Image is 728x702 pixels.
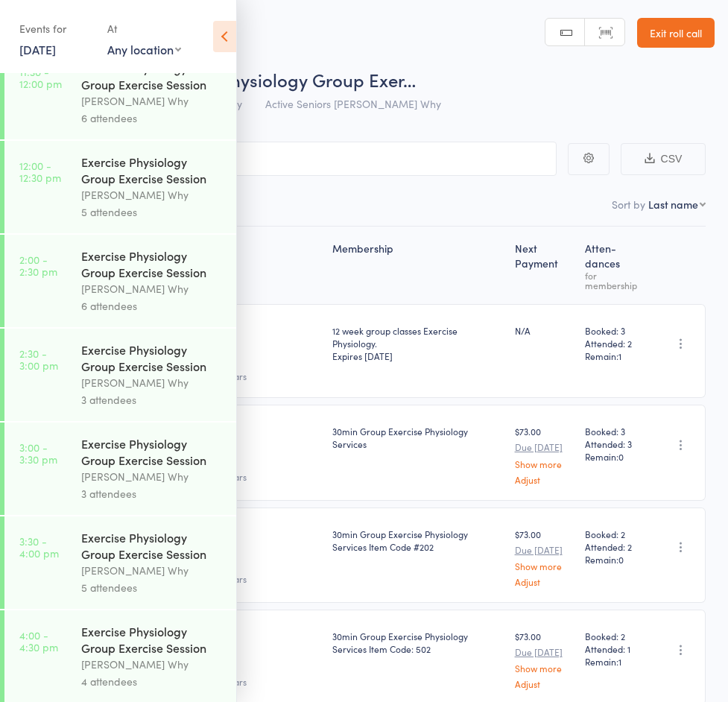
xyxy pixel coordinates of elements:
[585,655,645,668] span: Remain:
[19,253,57,277] time: 2:00 - 2:30 pm
[515,647,573,657] small: Due [DATE]
[585,337,645,350] span: Attended: 2
[332,528,503,553] div: 30min Group Exercise Physiology Services Item Code #202
[332,350,503,362] div: Expires [DATE]
[515,679,573,689] a: Adjust
[81,203,224,221] div: 5 attendees
[81,92,224,110] div: [PERSON_NAME] Why
[19,535,59,559] time: 3:30 - 4:00 pm
[19,347,58,371] time: 2:30 - 3:00 pm
[19,66,62,89] time: 11:30 - 12:00 pm
[81,656,224,673] div: [PERSON_NAME] Why
[81,374,224,391] div: [PERSON_NAME] Why
[515,528,573,586] div: $73.00
[612,197,645,212] label: Sort by
[618,553,624,566] span: 0
[81,297,224,314] div: 6 attendees
[19,629,58,653] time: 4:00 - 4:30 pm
[19,441,57,465] time: 3:00 - 3:30 pm
[585,630,645,642] span: Booked: 2
[81,562,224,579] div: [PERSON_NAME] Why
[4,423,236,515] a: 3:00 -3:30 pmExercise Physiology Group Exercise Session[PERSON_NAME] Why3 attendees
[515,442,573,452] small: Due [DATE]
[515,561,573,571] a: Show more
[265,96,441,111] span: Active Seniors [PERSON_NAME] Why
[148,67,416,92] span: Exercise Physiology Group Exer…
[648,197,698,212] div: Last name
[585,642,645,655] span: Attended: 1
[332,425,503,450] div: 30min Group Exercise Physiology Services
[515,663,573,673] a: Show more
[19,159,61,183] time: 12:00 - 12:30 pm
[637,18,715,48] a: Exit roll call
[585,350,645,362] span: Remain:
[618,655,621,668] span: 1
[4,516,236,609] a: 3:30 -4:00 pmExercise Physiology Group Exercise Session[PERSON_NAME] Why5 attendees
[81,60,224,92] div: Exercise Physiology Group Exercise Session
[585,425,645,437] span: Booked: 3
[332,630,503,655] div: 30min Group Exercise Physiology Services Item Code: 502
[585,271,645,290] div: for membership
[22,142,557,176] input: Search by name
[515,459,573,469] a: Show more
[585,540,645,553] span: Attended: 2
[515,630,573,689] div: $73.00
[515,475,573,484] a: Adjust
[107,16,181,41] div: At
[81,529,224,562] div: Exercise Physiology Group Exercise Session
[81,435,224,468] div: Exercise Physiology Group Exercise Session
[81,247,224,280] div: Exercise Physiology Group Exercise Session
[326,233,509,297] div: Membership
[585,528,645,540] span: Booked: 2
[107,41,181,57] div: Any location
[81,186,224,203] div: [PERSON_NAME] Why
[81,341,224,374] div: Exercise Physiology Group Exercise Session
[4,141,236,233] a: 12:00 -12:30 pmExercise Physiology Group Exercise Session[PERSON_NAME] Why5 attendees
[585,553,645,566] span: Remain:
[4,329,236,421] a: 2:30 -3:00 pmExercise Physiology Group Exercise Session[PERSON_NAME] Why3 attendees
[515,324,573,337] div: N/A
[81,673,224,690] div: 4 attendees
[81,391,224,408] div: 3 attendees
[19,16,92,41] div: Events for
[579,233,651,297] div: Atten­dances
[618,350,621,362] span: 1
[585,450,645,463] span: Remain:
[515,425,573,484] div: $73.00
[515,577,573,586] a: Adjust
[81,280,224,297] div: [PERSON_NAME] Why
[509,233,579,297] div: Next Payment
[81,579,224,596] div: 5 attendees
[81,468,224,485] div: [PERSON_NAME] Why
[19,41,56,57] a: [DATE]
[81,623,224,656] div: Exercise Physiology Group Exercise Session
[618,450,624,463] span: 0
[81,110,224,127] div: 6 attendees
[332,324,503,362] div: 12 week group classes Exercise Physiology.
[585,324,645,337] span: Booked: 3
[585,437,645,450] span: Attended: 3
[515,545,573,555] small: Due [DATE]
[81,154,224,186] div: Exercise Physiology Group Exercise Session
[4,235,236,327] a: 2:00 -2:30 pmExercise Physiology Group Exercise Session[PERSON_NAME] Why6 attendees
[621,143,706,175] button: CSV
[81,485,224,502] div: 3 attendees
[4,47,236,139] a: 11:30 -12:00 pmExercise Physiology Group Exercise Session[PERSON_NAME] Why6 attendees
